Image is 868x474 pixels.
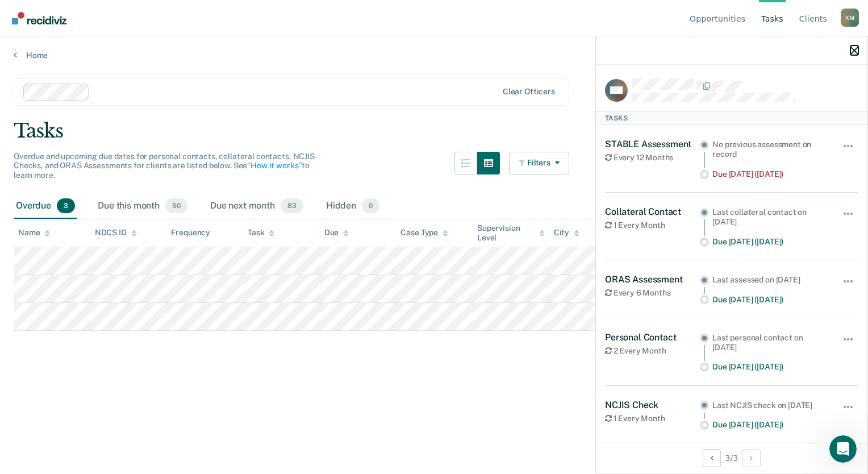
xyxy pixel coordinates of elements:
div: Last personal contact on [DATE] [712,333,827,352]
div: NCJIS Check [605,400,700,410]
div: Case Type [400,228,448,238]
span: 0 [362,198,379,213]
a: Home [14,50,854,60]
span: 50 [165,198,187,213]
div: Task [248,228,274,238]
div: Due [324,228,349,238]
div: 1 Every Month [605,414,700,423]
div: Clear officers [503,87,555,97]
div: Supervision Level [477,223,545,243]
span: Overdue and upcoming due dates for personal contacts, collateral contacts, NCJIS Checks, and ORAS... [14,152,315,180]
div: Due next month [208,194,306,219]
div: 2 Every Month [605,346,700,356]
div: No previous assessment on record [712,140,827,159]
div: Collateral Contact [605,206,700,217]
div: Tasks [14,119,854,143]
iframe: Intercom live chat [829,435,857,463]
div: Due [DATE] ([DATE]) [712,362,827,372]
button: Filters [509,152,569,174]
div: Due [DATE] ([DATE]) [712,420,827,430]
img: Recidiviz [12,12,66,24]
button: Profile dropdown button [841,9,859,27]
div: Due [DATE] ([DATE]) [712,169,827,179]
div: Due [DATE] ([DATE]) [712,295,827,305]
div: Last assessed on [DATE] [712,275,827,285]
div: STABLE Assessment [605,139,700,149]
div: Hidden [324,194,382,219]
span: 3 [57,198,75,213]
div: Due [DATE] ([DATE]) [712,237,827,247]
div: Last collateral contact on [DATE] [712,207,827,227]
div: K M [841,9,859,27]
span: 83 [281,198,303,213]
div: NDCS ID [95,228,137,238]
div: Every 12 Months [605,153,700,163]
a: “How it works” [247,161,302,170]
div: Overdue [14,194,77,219]
div: Tasks [596,111,867,125]
button: Previous Client [703,449,721,467]
button: Next Client [742,449,761,467]
div: ORAS Assessment [605,274,700,285]
div: Name [18,228,50,238]
div: Personal Contact [605,332,700,343]
div: Frequency [171,228,210,238]
div: Every 6 Months [605,288,700,298]
div: City [554,228,579,238]
div: Due this month [95,194,190,219]
div: Last NCJIS check on [DATE] [712,401,827,410]
div: 3 / 3 [596,443,867,473]
div: 1 Every Month [605,221,700,230]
